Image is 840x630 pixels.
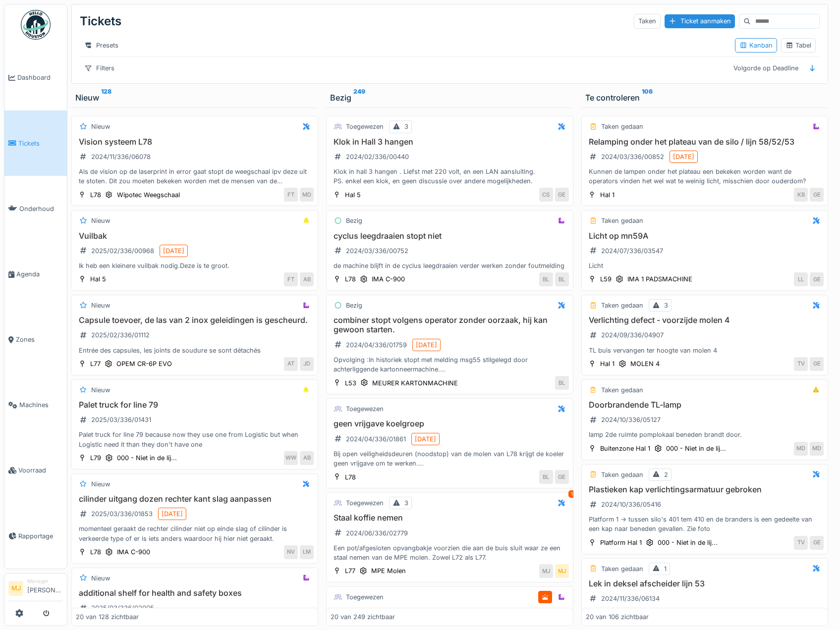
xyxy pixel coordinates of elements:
[345,472,356,482] div: L78
[91,603,154,613] div: 2025/03/336/02005
[117,453,177,463] div: 000 - Niet in de lij...
[90,547,101,557] div: L78
[91,509,153,519] div: 2025/03/336/01853
[19,204,63,213] span: Onderhoud
[117,547,150,557] div: IMA C-900
[4,307,67,372] a: Zones
[300,451,314,465] div: AB
[345,378,356,388] div: L53
[4,176,67,241] a: Onderhoud
[568,490,575,498] div: 1
[284,357,298,371] div: AT
[600,274,612,284] div: L59
[346,122,384,131] div: Toegewezen
[4,438,67,503] a: Voorraad
[586,515,824,533] div: Platform 1 -> tussen silo's 401 tem 410 en de branders is een gedeelte van een kap naar beneden g...
[539,470,553,484] div: BL
[331,167,568,186] div: Klok in hall 3 hangen . Liefst met 220 volt, en een LAN aansluiting. PS. enkel een klok, en geen ...
[555,376,569,390] div: BL
[101,92,112,104] sup: 128
[810,357,824,371] div: GE
[555,188,569,202] div: GE
[4,45,67,110] a: Dashboard
[331,612,395,622] div: 20 van 249 zichtbaar
[300,272,314,286] div: AB
[27,577,63,585] div: Manager
[8,577,63,601] a: MJ Manager[PERSON_NAME]
[284,545,298,559] div: NV
[90,453,101,463] div: L79
[4,241,67,307] a: Agenda
[91,246,154,256] div: 2025/02/336/00968
[642,92,653,104] sup: 106
[601,385,643,395] div: Taken gedaan
[4,503,67,569] a: Rapportage
[346,528,408,538] div: 2024/06/336/02779
[794,536,808,550] div: TV
[600,444,650,453] div: Buitenzone Hal 1
[600,190,615,200] div: Hal 1
[346,592,384,602] div: Toegewezen
[630,359,660,368] div: MOLEN 4
[739,41,773,50] div: Kanban
[601,500,661,509] div: 2024/10/336/05416
[601,216,643,225] div: Taken gedaan
[4,372,67,438] a: Machines
[627,274,692,284] div: IMA 1 PADSMACHINE
[76,346,314,355] div: Entrée des capsules, les joints de soudure se sont détachés
[284,451,298,465] div: WW
[19,400,63,410] span: Machines
[810,442,824,456] div: MD
[665,14,735,28] div: Ticket aanmaken
[284,272,298,286] div: FT
[729,61,803,75] div: Volgorde op Deadline
[601,470,643,479] div: Taken gedaan
[91,216,110,225] div: Nieuw
[76,137,314,147] h3: Vision systeem L78
[8,581,23,596] li: MJ
[91,330,150,340] div: 2025/02/336/01112
[116,359,172,368] div: OPEM CR-6P EVO
[21,10,51,40] img: Badge_color-CXgf-gQk.svg
[76,315,314,325] h3: Capsule toevoer, de las van 2 inox geleidingen is gescheurd.
[91,479,110,489] div: Nieuw
[76,524,314,543] div: momenteel geraakt de rechter cilinder niet op einde slag of cilinder is verkeerde type of er is i...
[76,167,314,186] div: Als de vision op de laserprint in error gaat stopt de weegschaal ipv deze uit te stoten. Dit zou ...
[18,466,63,475] span: Voorraad
[600,538,642,547] div: Platform Hal 1
[16,269,63,279] span: Agenda
[601,301,643,310] div: Taken gedaan
[346,340,407,350] div: 2024/04/336/01759
[555,564,569,578] div: MJ
[331,261,568,270] div: de machine blijft in de cyclus leegdraaien verder werken zonder foutmelding
[4,110,67,176] a: Tickets
[404,498,408,508] div: 3
[794,188,808,202] div: KB
[76,612,139,622] div: 20 van 128 zichtbaar
[90,190,101,200] div: L78
[601,330,664,340] div: 2024/09/336/04907
[346,152,409,161] div: 2024/02/336/00440
[601,564,643,574] div: Taken gedaan
[331,543,568,562] div: Een pot/afgesloten opvangbakje voorzien die aan de buis sluit waar ze een staal nemen van de MPE ...
[601,152,664,161] div: 2024/03/336/00852
[331,419,568,428] h3: geen vrijgave koelgroep
[585,92,824,104] div: Te controleren
[346,434,406,444] div: 2024/04/336/01861
[76,430,314,449] div: Palet truck for line 79 because now they use one from Logistic but when Logistic need it than the...
[300,188,314,202] div: MD
[163,246,184,256] div: [DATE]
[666,444,726,453] div: 000 - Niet in de lij...
[539,564,553,578] div: MJ
[600,359,615,368] div: Hal 1
[117,190,180,200] div: Wipotec Weegschaal
[539,272,553,286] div: BL
[664,301,668,310] div: 3
[404,122,408,131] div: 3
[331,355,568,374] div: Opvolging :In historiek stopt met melding msg55 stilgelegd door achterliggende kartonneermachine....
[658,538,718,547] div: 000 - Niet in de lij...
[634,14,661,28] div: Taken
[331,315,568,334] h3: combiner stopt volgens operator zonder oorzaak, hij kan gewoon starten.
[586,261,824,270] div: Licht
[601,415,661,424] div: 2024/10/336/05127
